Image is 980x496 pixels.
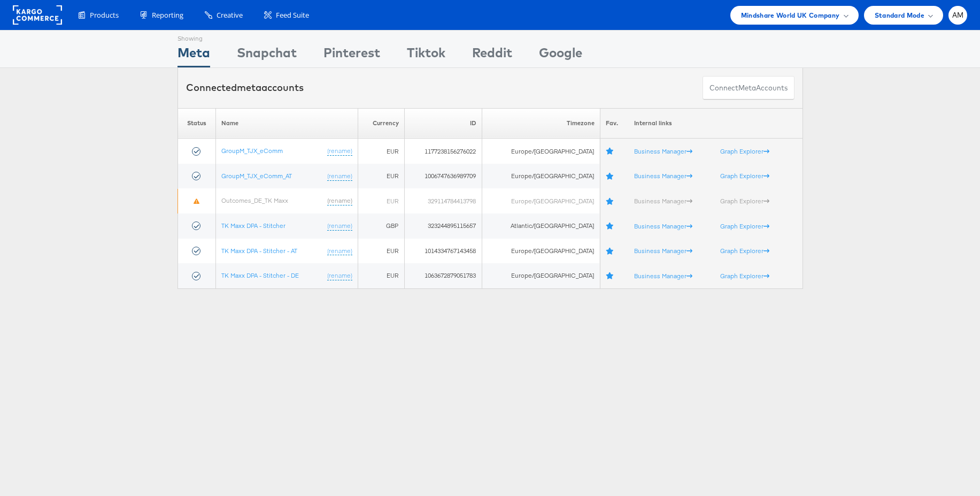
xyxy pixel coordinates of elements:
[720,271,769,279] a: Graph Explorer
[875,10,924,21] span: Standard Mode
[237,43,297,67] div: Snapchat
[221,172,291,180] a: GroupM_TJX_eComm_AT
[482,108,599,139] th: Timezone
[738,83,756,93] span: meta
[357,108,404,139] th: Currency
[327,222,352,231] a: (rename)
[482,213,599,239] td: Atlantic/[GEOGRAPHIC_DATA]
[634,147,692,155] a: Business Manager
[276,10,309,20] span: Feed Suite
[357,239,404,264] td: EUR
[186,81,304,95] div: Connected accounts
[357,164,404,189] td: EUR
[357,213,404,239] td: GBP
[357,263,404,288] td: EUR
[215,108,357,139] th: Name
[634,247,692,255] a: Business Manager
[952,12,964,19] span: AM
[720,247,769,255] a: Graph Explorer
[327,196,352,205] a: (rename)
[539,43,582,67] div: Google
[404,164,482,189] td: 1006747636989709
[357,139,404,164] td: EUR
[221,222,285,230] a: TK Maxx DPA - Stitcher
[404,263,482,288] td: 1063672879051783
[703,76,794,100] button: ConnectmetaAccounts
[327,246,352,255] a: (rename)
[482,164,599,189] td: Europe/[GEOGRAPHIC_DATA]
[357,188,404,213] td: EUR
[217,10,243,20] span: Creative
[152,10,183,20] span: Reporting
[634,197,692,205] a: Business Manager
[178,43,210,67] div: Meta
[221,271,298,279] a: TK Maxx DPA - Stitcher - DE
[634,222,692,230] a: Business Manager
[221,246,297,254] a: TK Maxx DPA - Stitcher - AT
[482,139,599,164] td: Europe/[GEOGRAPHIC_DATA]
[482,188,599,213] td: Europe/[GEOGRAPHIC_DATA]
[221,196,288,204] a: Outcomes_DE_TK Maxx
[482,239,599,264] td: Europe/[GEOGRAPHIC_DATA]
[327,147,352,156] a: (rename)
[720,197,769,205] a: Graph Explorer
[90,10,119,20] span: Products
[472,43,512,67] div: Reddit
[404,139,482,164] td: 1177238156276022
[482,263,599,288] td: Europe/[GEOGRAPHIC_DATA]
[407,43,445,67] div: Tiktok
[178,108,215,139] th: Status
[741,10,840,21] span: Mindshare World UK Company
[720,147,769,155] a: Graph Explorer
[720,222,769,230] a: Graph Explorer
[404,108,482,139] th: ID
[327,172,352,181] a: (rename)
[178,30,210,43] div: Showing
[720,172,769,180] a: Graph Explorer
[404,213,482,239] td: 323244895115657
[327,271,352,280] a: (rename)
[323,43,380,67] div: Pinterest
[404,239,482,264] td: 1014334767143458
[221,147,282,155] a: GroupM_TJX_eComm
[404,188,482,213] td: 329114784413798
[634,172,692,180] a: Business Manager
[237,81,261,94] span: meta
[634,271,692,279] a: Business Manager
